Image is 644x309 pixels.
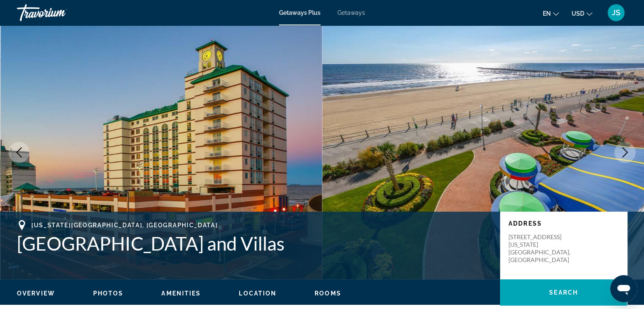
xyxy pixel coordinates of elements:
span: USD [572,10,584,17]
a: Travorium [17,2,102,24]
span: Search [549,289,578,296]
span: Overview [17,290,55,297]
span: Amenities [161,290,201,297]
p: Address [509,220,619,227]
span: JS [612,8,620,17]
button: Change currency [572,7,592,19]
button: Photos [93,290,124,297]
button: Location [239,290,276,297]
span: [US_STATE][GEOGRAPHIC_DATA], [GEOGRAPHIC_DATA] [31,222,218,229]
p: [STREET_ADDRESS] [US_STATE][GEOGRAPHIC_DATA], [GEOGRAPHIC_DATA] [509,233,576,264]
button: Amenities [161,290,201,297]
span: en [543,10,551,17]
button: Next image [614,142,636,163]
a: Getaways Plus [279,9,321,16]
button: Change language [543,7,559,19]
span: Photos [93,290,124,297]
button: Search [500,279,627,306]
button: Previous image [8,142,30,163]
iframe: Button to launch messaging window [610,275,637,302]
button: Overview [17,290,55,297]
a: Getaways [337,9,365,16]
span: Location [239,290,276,297]
button: User Menu [605,4,627,22]
span: Rooms [315,290,341,297]
button: Rooms [315,290,341,297]
h1: [GEOGRAPHIC_DATA] and Villas [17,232,492,254]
